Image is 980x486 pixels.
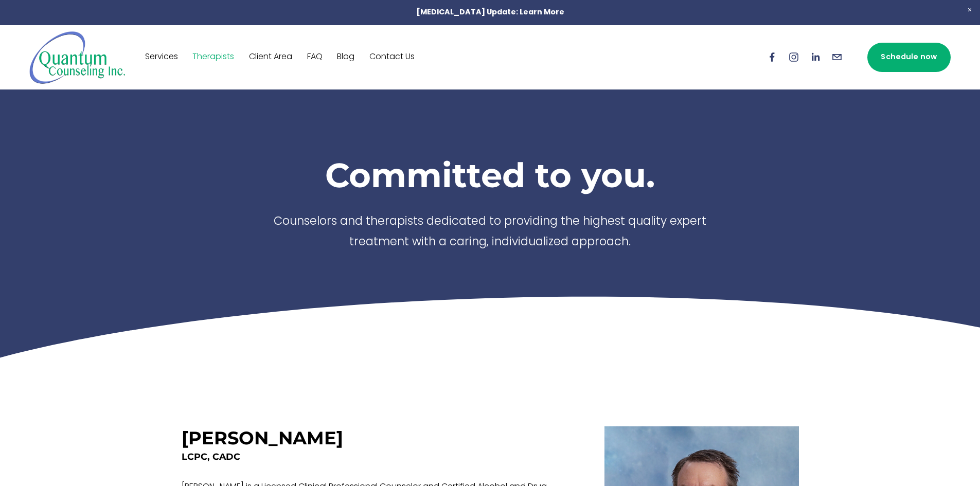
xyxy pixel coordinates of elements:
a: Facebook [767,51,778,63]
a: info@quantumcounselinginc.com [831,51,843,63]
img: Quantum Counseling Inc. | Change starts here. [29,30,126,84]
a: Client Area [249,49,292,65]
a: Instagram [788,51,799,63]
a: Contact Us [369,49,415,65]
p: Counselors and therapists dedicated to providing the highest quality expert treatment with a cari... [259,212,722,254]
a: LinkedIn [810,51,821,63]
a: Blog [337,49,354,65]
a: Schedule now [867,43,951,72]
a: Services [145,49,178,65]
h1: Committed to you. [259,154,722,195]
h4: LCPC, CADC [182,451,561,463]
a: Therapists [192,49,234,65]
h3: [PERSON_NAME] [182,427,343,449]
a: FAQ [307,49,323,65]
